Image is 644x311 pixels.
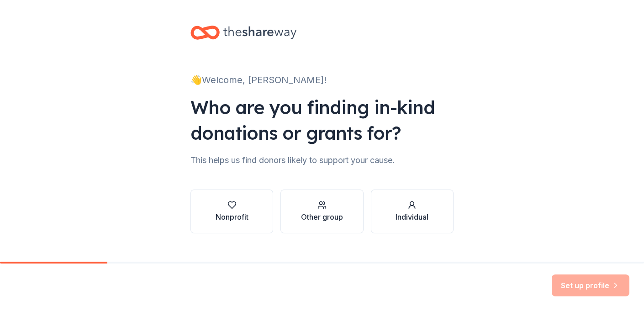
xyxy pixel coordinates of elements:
[216,211,248,222] div: Nonprofit
[301,211,343,222] div: Other group
[190,190,273,233] button: Nonprofit
[190,73,454,87] div: 👋 Welcome, [PERSON_NAME]!
[190,95,454,146] div: Who are you finding in-kind donations or grants for?
[280,190,363,233] button: Other group
[371,190,454,233] button: Individual
[190,153,454,168] div: This helps us find donors likely to support your cause.
[396,211,428,222] div: Individual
